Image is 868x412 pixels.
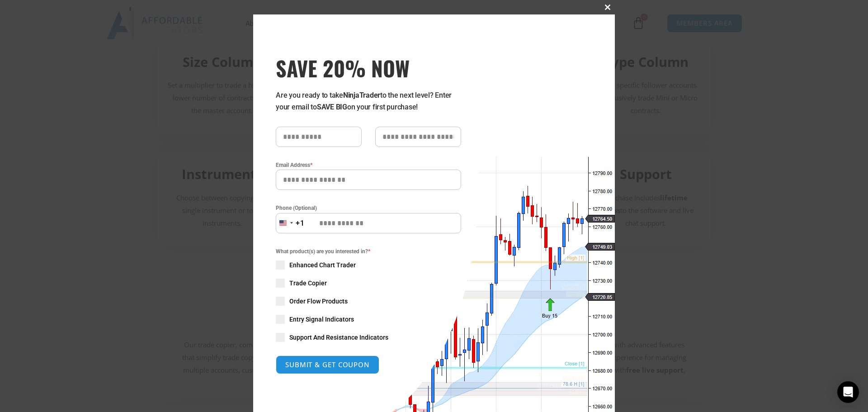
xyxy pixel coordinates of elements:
[276,315,461,324] label: Entry Signal Indicators
[317,103,347,111] strong: SAVE BIG
[276,55,461,81] span: SAVE 20% NOW
[289,333,388,342] span: Support And Resistance Indicators
[276,279,461,288] label: Trade Copier
[837,381,859,403] div: Open Intercom Messenger
[276,204,461,213] label: Phone (Optional)
[276,297,461,306] label: Order Flow Products
[289,279,327,288] span: Trade Copier
[289,315,354,324] span: Entry Signal Indicators
[289,260,356,270] span: Enhanced Chart Trader
[289,297,348,306] span: Order Flow Products
[276,90,461,113] p: Are you ready to take to the next level? Enter your email to on your first purchase!
[296,218,305,229] div: +1
[276,260,461,270] label: Enhanced Chart Trader
[276,161,461,170] label: Email Address
[276,213,305,233] button: Selected country
[276,247,461,256] span: What product(s) are you interested in?
[276,333,461,342] label: Support And Resistance Indicators
[343,91,380,99] strong: NinjaTrader
[276,355,379,374] button: SUBMIT & GET COUPON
